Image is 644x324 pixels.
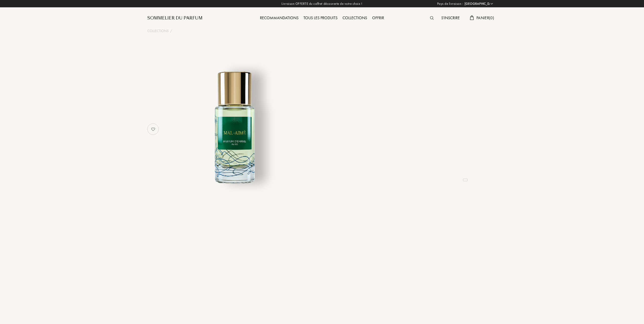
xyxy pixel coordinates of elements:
img: search_icn.svg [430,16,434,20]
div: / [170,28,172,34]
a: Sommelier du Parfum [147,15,203,21]
a: Recommandations [257,15,301,20]
span: Pays de livraison : [437,1,463,6]
a: Offrir [370,15,387,20]
div: Collections [340,15,370,21]
img: arrow_w.png [490,2,494,6]
a: Collections [147,28,169,34]
div: S'inscrire [439,15,462,21]
img: undefined undefined [172,64,297,189]
img: cart.svg [470,15,474,20]
div: Recommandations [257,15,301,21]
div: Tous les produits [301,15,340,21]
a: Collections [340,15,370,20]
a: Tous les produits [301,15,340,20]
img: no_like_p.png [148,124,158,134]
div: Offrir [370,15,387,21]
a: S'inscrire [439,15,462,20]
span: Panier ( 0 ) [476,15,494,20]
